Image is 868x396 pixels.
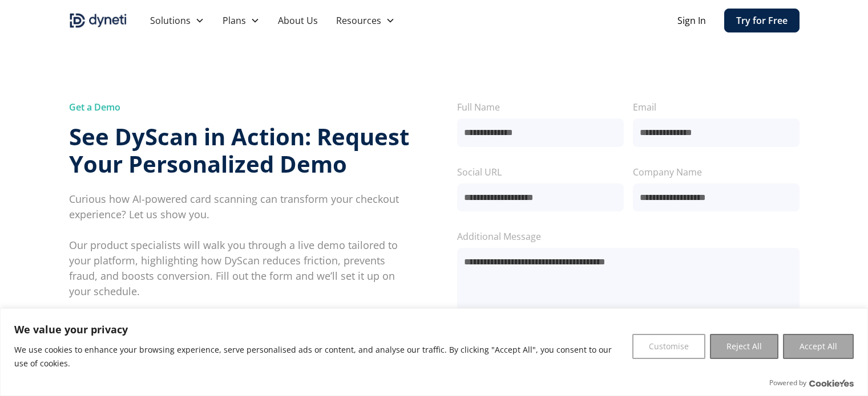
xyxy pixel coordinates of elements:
[69,100,411,114] div: Get a Demo
[633,165,800,179] label: Company Name
[336,14,381,27] div: Resources
[769,377,854,389] div: Powered by
[633,100,800,114] label: Email
[69,191,411,330] p: Curious how AI-powered card scanning can transform your checkout experience? Let us show you. ‍ O...
[213,9,269,32] div: Plans
[69,11,127,30] a: home
[783,334,854,359] button: Accept All
[677,14,706,27] a: Sign In
[69,121,409,179] strong: See DyScan in Action: Request Your Personalized Demo
[809,379,854,387] a: Visit CookieYes website
[632,334,705,359] button: Customise
[710,334,778,359] button: Reject All
[724,9,800,32] a: Try for Free
[150,14,191,27] div: Solutions
[457,230,800,243] label: Additional Message
[457,165,624,179] label: Social URL
[14,343,624,370] p: We use cookies to enhance your browsing experience, serve personalised ads or content, and analys...
[14,322,624,336] p: We value your privacy
[141,9,213,32] div: Solutions
[457,100,624,114] label: Full Name
[69,11,127,30] img: Dyneti indigo logo
[223,14,246,27] div: Plans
